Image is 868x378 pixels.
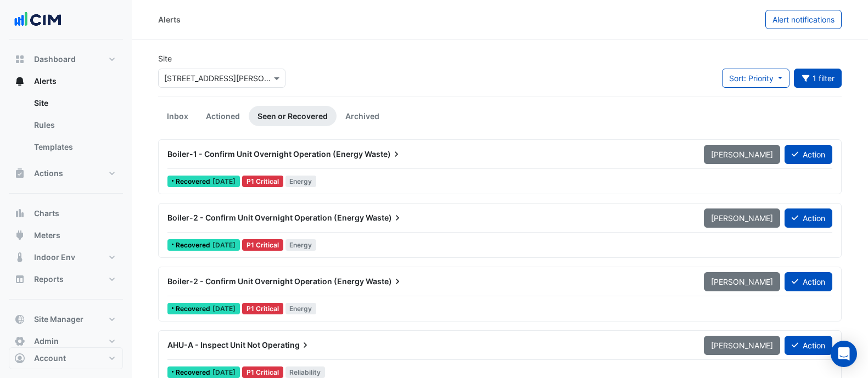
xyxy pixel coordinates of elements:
button: Site Manager [9,308,123,330]
span: Indoor Env [34,252,75,263]
span: Operating [262,340,311,351]
span: Mon 08-Sep-2025 20:00 AEST [212,177,236,185]
span: Recovered [176,242,212,249]
div: P1 Critical [242,239,283,251]
div: Alerts [9,92,123,162]
a: Archived [337,106,388,126]
button: Dashboard [9,48,123,70]
label: Site [158,53,172,64]
button: [PERSON_NAME] [704,145,780,164]
button: Admin [9,330,123,352]
span: Charts [34,208,59,219]
span: Waste) [366,276,403,287]
div: Open Intercom Messenger [831,341,857,367]
button: [PERSON_NAME] [704,336,780,355]
span: Site Manager [34,314,83,325]
button: Action [785,336,832,355]
a: Actioned [197,106,249,126]
span: Boiler-2 - Confirm Unit Overnight Operation (Energy [167,213,364,222]
span: Actions [34,168,63,179]
app-icon: Charts [14,208,25,219]
img: Company Logo [13,9,63,31]
span: Tue 02-Jul-2024 21:00 AEST [212,304,236,313]
button: Sort: Priority [722,69,789,88]
button: [PERSON_NAME] [704,272,780,291]
span: Reports [34,274,64,285]
button: Alert notifications [765,10,842,29]
span: Recovered [176,369,212,376]
a: Seen or Recovered [249,106,337,126]
button: Action [785,145,832,164]
span: Mon 29-Apr-2024 17:30 AEST [212,368,236,376]
button: Indoor Env [9,246,123,268]
span: Recovered [176,306,212,312]
button: Meters [9,224,123,246]
span: [PERSON_NAME] [711,341,773,350]
span: Reliability [285,366,326,378]
button: Action [785,272,832,291]
span: Alert notifications [772,15,835,24]
app-icon: Meters [14,230,25,241]
div: P1 Critical [242,176,283,187]
span: Sort: Priority [729,74,774,83]
span: [PERSON_NAME] [711,150,773,159]
button: 1 filter [794,69,842,88]
a: Templates [25,136,123,158]
button: Charts [9,202,123,224]
span: Boiler-1 - Confirm Unit Overnight Operation (Energy [167,149,363,159]
span: Energy [285,239,317,251]
span: Waste) [365,149,402,160]
app-icon: Admin [14,336,25,347]
button: Alerts [9,70,123,92]
span: Energy [285,176,317,187]
a: Rules [25,114,123,136]
span: Energy [285,303,317,314]
span: [PERSON_NAME] [711,213,773,223]
div: P1 Critical [242,366,283,378]
span: [PERSON_NAME] [711,277,773,286]
span: Dashboard [34,54,76,65]
a: Inbox [158,106,197,126]
span: Account [34,353,66,364]
span: Recovered [176,178,212,185]
span: Boiler-2 - Confirm Unit Overnight Operation (Energy [167,277,364,286]
app-icon: Reports [14,274,25,285]
button: Action [785,208,832,228]
app-icon: Site Manager [14,314,25,325]
span: Waste) [366,212,403,223]
button: Reports [9,268,123,290]
span: Admin [34,336,59,347]
span: Meters [34,230,60,241]
app-icon: Indoor Env [14,252,25,263]
button: Account [9,347,123,369]
a: Site [25,92,123,114]
button: [PERSON_NAME] [704,208,780,228]
span: Sat 06-Sep-2025 11:00 AEST [212,241,236,249]
div: Alerts [158,14,181,25]
span: Alerts [34,76,57,87]
span: AHU-A - Inspect Unit Not [167,340,260,349]
button: Actions [9,162,123,184]
app-icon: Alerts [14,76,25,87]
app-icon: Actions [14,168,25,179]
div: P1 Critical [242,303,283,314]
app-icon: Dashboard [14,54,25,65]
